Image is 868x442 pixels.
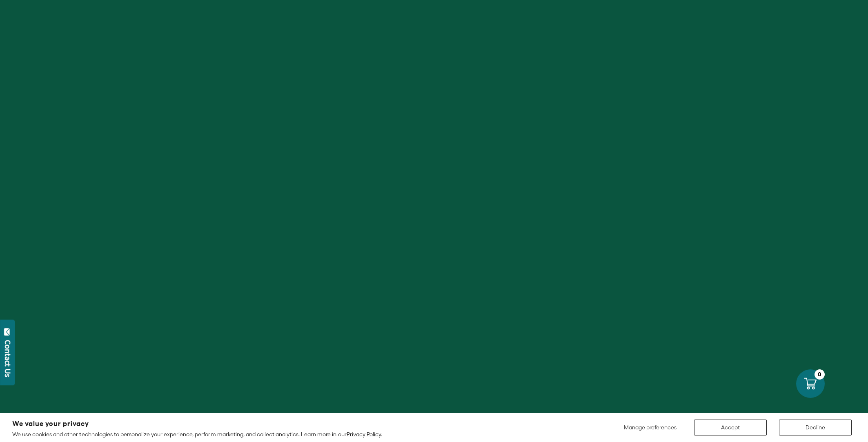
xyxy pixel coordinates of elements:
[779,420,852,435] button: Decline
[619,420,682,435] button: Manage preferences
[347,431,382,438] a: Privacy Policy.
[12,431,382,438] p: We use cookies and other technologies to personalize your experience, perform marketing, and coll...
[4,340,12,377] div: Contact Us
[624,424,677,431] span: Manage preferences
[694,420,767,435] button: Accept
[12,420,382,427] h2: We value your privacy
[815,369,825,380] div: 0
